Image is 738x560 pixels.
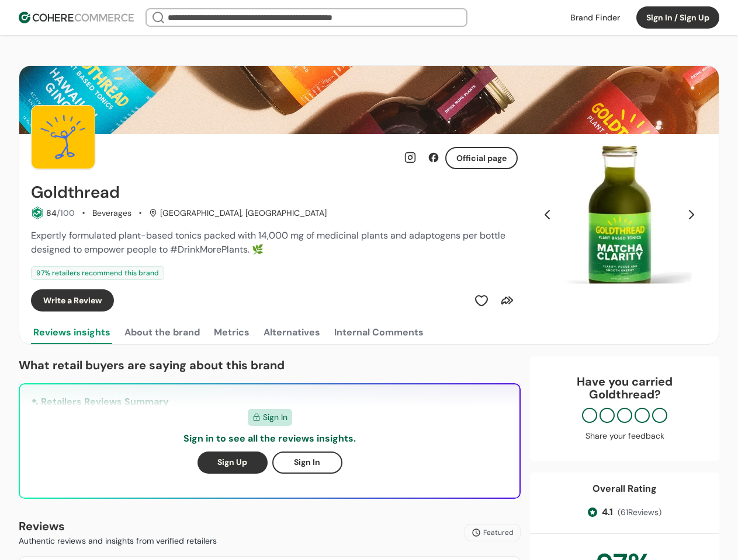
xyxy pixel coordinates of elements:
button: Reviews insights [31,321,113,344]
span: Featured [483,527,514,538]
h2: Goldthread [31,183,120,202]
button: Metrics [212,321,252,344]
span: 4.1 [602,505,613,519]
p: Sign in to see all the reviews insights. [183,432,356,446]
div: Overall Rating [593,482,657,496]
b: Reviews [19,519,65,534]
button: Sign In [272,452,342,474]
img: Cohere Logo [19,12,134,23]
div: Have you carried [542,375,708,401]
img: Slide 0 [532,146,707,283]
button: Official page [445,147,518,169]
img: Brand Photo [31,105,95,169]
div: Slide 1 [532,146,707,283]
p: What retail buyers are saying about this brand [19,356,521,374]
button: Sign Up [198,452,268,474]
img: Brand cover image [19,66,719,134]
button: Next Slide [681,205,701,225]
button: About the brand [122,321,202,344]
div: Beverages [92,207,131,219]
span: /100 [57,208,75,218]
div: 97 % retailers recommend this brand [31,266,164,280]
span: Expertly formulated plant-based tonics packed with 14,000 mg of medicinal plants and adaptogens p... [31,229,505,256]
button: Alternatives [261,321,323,344]
button: Write a Review [31,289,114,311]
p: Authentic reviews and insights from verified retailers [19,535,217,547]
span: Sign In [263,411,287,423]
div: [GEOGRAPHIC_DATA], [GEOGRAPHIC_DATA] [149,207,327,219]
div: Carousel [532,146,707,283]
button: Previous Slide [538,205,557,225]
button: Sign In / Sign Up [636,6,719,29]
span: 84 [46,208,57,218]
div: Share your feedback [542,430,708,442]
div: Internal Comments [334,325,424,339]
span: ( 61 Reviews) [618,506,661,519]
p: Goldthread ? [542,388,708,401]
